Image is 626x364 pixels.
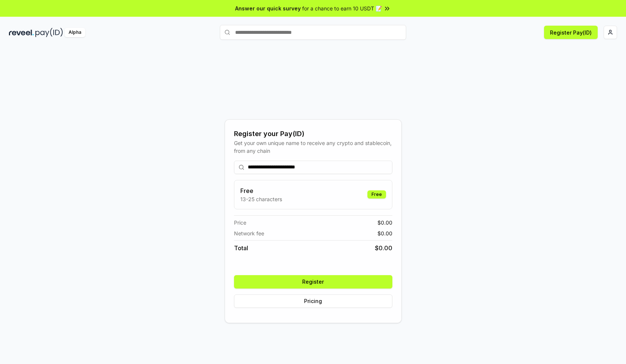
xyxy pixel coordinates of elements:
span: $ 0.00 [377,219,392,226]
button: Register [234,275,392,289]
button: Register Pay(ID) [544,26,598,39]
span: Answer our quick survey [235,4,301,12]
p: 13-25 characters [240,195,282,203]
h3: Free [240,186,282,195]
span: Network fee [234,229,264,237]
span: $ 0.00 [375,244,392,252]
div: Free [367,190,386,199]
span: for a chance to earn 10 USDT 📝 [302,4,382,12]
span: Total [234,244,248,252]
img: pay_id [35,28,63,37]
div: Register your Pay(ID) [234,129,392,139]
img: reveel_dark [9,28,34,37]
div: Get your own unique name to receive any crypto and stablecoin, from any chain [234,139,392,155]
span: Price [234,219,246,226]
button: Pricing [234,294,392,308]
span: $ 0.00 [377,229,392,237]
div: Alpha [64,28,85,37]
